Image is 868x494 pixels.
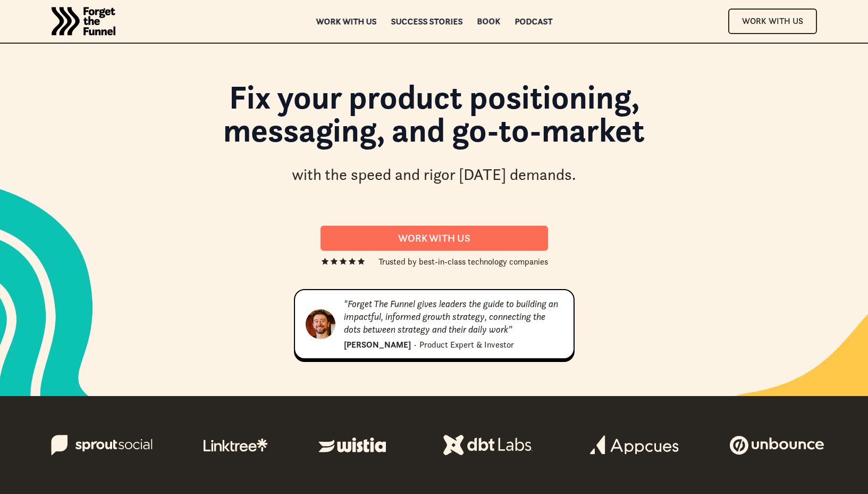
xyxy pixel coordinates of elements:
a: Work with us [316,18,376,25]
a: Work With us [321,226,548,251]
div: "Forget The Funnel gives leaders the guide to building an impactful, informed growth strategy, co... [344,298,563,336]
div: [PERSON_NAME] [344,338,411,351]
div: Work With us [333,232,535,244]
a: Success Stories [391,18,462,25]
h1: Fix your product positioning, messaging, and go-to-market [147,80,721,158]
a: Book [477,18,500,25]
div: · [414,338,416,351]
div: Trusted by best-in-class technology companies [378,255,548,268]
div: with the speed and rigor [DATE] demands. [292,164,576,186]
a: Podcast [515,18,552,25]
div: Product Expert & Investor [419,338,514,351]
a: Work With Us [728,9,817,34]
